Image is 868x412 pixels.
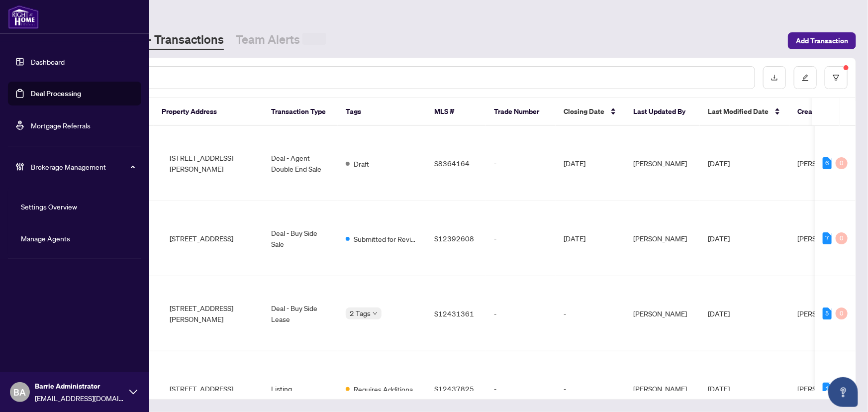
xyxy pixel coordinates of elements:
[828,377,858,407] button: Open asap
[170,303,255,324] span: [STREET_ADDRESS][PERSON_NAME]
[794,66,817,89] button: edit
[170,152,255,174] span: [STREET_ADDRESS][PERSON_NAME]
[426,98,486,126] th: MLS #
[354,384,418,395] span: Requires Additional Docs
[823,232,832,244] div: 7
[797,234,851,243] span: [PERSON_NAME]
[556,126,625,201] td: [DATE]
[486,98,556,126] th: Trade Number
[31,161,134,172] span: Brokerage Management
[823,157,832,169] div: 6
[556,201,625,276] td: [DATE]
[708,309,730,318] span: [DATE]
[771,74,778,81] span: download
[708,159,730,168] span: [DATE]
[823,308,832,319] div: 5
[836,232,848,244] div: 0
[556,98,625,126] th: Closing Date
[700,98,789,126] th: Last Modified Date
[434,234,474,243] span: S12392608
[823,383,832,395] div: 1
[354,158,369,169] span: Draft
[564,106,604,117] span: Closing Date
[263,98,338,126] th: Transaction Type
[350,308,371,319] span: 2 Tags
[21,202,77,211] a: Settings Overview
[708,384,730,393] span: [DATE]
[625,126,700,201] td: [PERSON_NAME]
[31,57,65,66] a: Dashboard
[373,311,378,316] span: down
[763,66,786,89] button: download
[625,98,700,126] th: Last Updated By
[789,98,849,126] th: Created By
[708,106,769,117] span: Last Modified Date
[797,159,851,168] span: [PERSON_NAME]
[625,276,700,351] td: [PERSON_NAME]
[486,201,556,276] td: -
[8,5,39,29] img: logo
[31,89,81,98] a: Deal Processing
[833,74,840,81] span: filter
[14,385,26,399] span: BA
[796,33,848,49] span: Add Transaction
[434,159,470,168] span: S8364164
[836,157,848,169] div: 0
[236,31,326,50] a: Team Alerts
[263,276,338,351] td: Deal - Buy Side Lease
[338,98,426,126] th: Tags
[797,384,851,393] span: [PERSON_NAME]
[825,66,848,89] button: filter
[802,74,809,81] span: edit
[434,384,474,393] span: S12437825
[486,126,556,201] td: -
[836,308,848,319] div: 0
[263,126,338,201] td: Deal - Agent Double End Sale
[788,32,856,49] button: Add Transaction
[35,381,124,392] span: Barrie Administrator
[35,393,124,404] span: [EMAIL_ADDRESS][DOMAIN_NAME]
[170,383,233,394] span: [STREET_ADDRESS]
[170,233,233,244] span: [STREET_ADDRESS]
[31,121,91,130] a: Mortgage Referrals
[625,201,700,276] td: [PERSON_NAME]
[556,276,625,351] td: -
[263,201,338,276] td: Deal - Buy Side Sale
[21,234,70,243] a: Manage Agents
[434,309,474,318] span: S12431361
[797,309,851,318] span: [PERSON_NAME]
[708,234,730,243] span: [DATE]
[154,98,263,126] th: Property Address
[486,276,556,351] td: -
[354,233,418,244] span: Submitted for Review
